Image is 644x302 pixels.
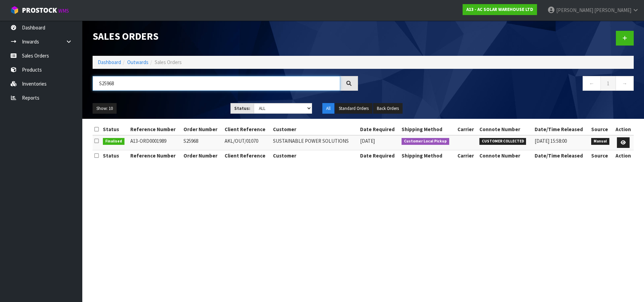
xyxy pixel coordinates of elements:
th: Reference Number [129,124,182,135]
button: Show: 10 [93,103,117,114]
button: All [322,103,334,114]
a: Outwards [127,59,148,65]
th: Order Number [182,150,223,161]
img: cube-alt.png [10,6,19,14]
a: Dashboard [98,59,121,65]
th: Date Required [358,124,400,135]
th: Date/Time Released [533,124,590,135]
th: Order Number [182,124,223,135]
span: [PERSON_NAME] [594,7,631,13]
input: Search sales orders [93,76,340,91]
th: Client Reference [223,150,271,161]
strong: Status: [234,105,250,111]
th: Action [613,124,634,135]
th: Carrier [456,124,478,135]
span: Customer Local Pickup [402,138,449,145]
th: Source [589,150,613,161]
th: Carrier [456,150,478,161]
td: SUSTAINABLE POWER SOLUTIONS [271,135,358,150]
span: [DATE] 15:58:00 [535,138,567,144]
span: [PERSON_NAME] [556,7,593,13]
th: Status [101,124,129,135]
span: Manual [591,138,609,145]
a: 1 [600,76,616,91]
td: AKL/OUT/01070 [223,135,271,150]
h1: Sales Orders [93,31,358,42]
span: ProStock [22,6,57,15]
td: A13-ORD0001989 [129,135,182,150]
span: CUSTOMER COLLECTED [479,138,526,145]
a: ← [583,76,601,91]
th: Connote Number [478,150,533,161]
button: Back Orders [373,103,403,114]
a: → [616,76,634,91]
th: Reference Number [129,150,182,161]
th: Customer [271,150,358,161]
th: Shipping Method [400,124,456,135]
span: Finalised [103,138,124,145]
th: Action [613,150,634,161]
th: Date/Time Released [533,150,590,161]
small: WMS [58,8,69,14]
nav: Page navigation [368,76,634,93]
button: Standard Orders [335,103,372,114]
th: Date Required [358,150,400,161]
span: [DATE] [360,138,375,144]
th: Status [101,150,129,161]
strong: A13 - AC SOLAR WAREHOUSE LTD [466,7,533,12]
th: Client Reference [223,124,271,135]
th: Customer [271,124,358,135]
span: Sales Orders [155,59,182,65]
th: Shipping Method [400,150,456,161]
td: S25968 [182,135,223,150]
th: Source [589,124,613,135]
th: Connote Number [478,124,533,135]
